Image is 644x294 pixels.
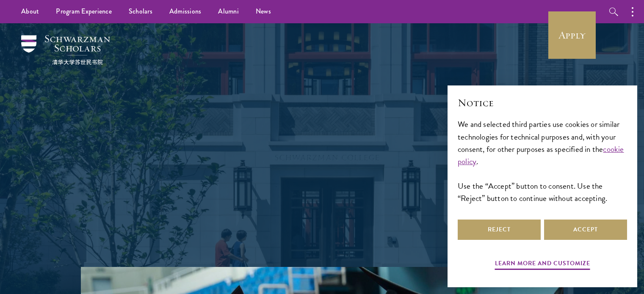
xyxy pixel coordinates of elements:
img: Schwarzman Scholars [21,35,110,65]
div: We and selected third parties use cookies or similar technologies for technical purposes and, wit... [458,118,627,204]
a: Apply [548,11,596,59]
button: Reject [458,220,541,240]
a: cookie policy [458,143,624,168]
button: Accept [544,220,627,240]
button: Learn more and customize [495,258,590,271]
h2: Notice [458,96,627,110]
